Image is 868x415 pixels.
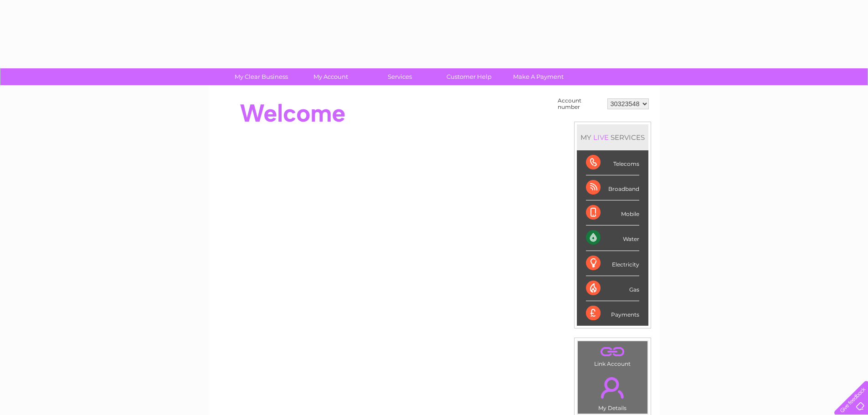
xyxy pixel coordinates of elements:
div: Telecoms [586,150,639,175]
a: My Account [293,68,368,85]
a: My Clear Business [224,68,299,85]
a: Customer Help [431,68,507,85]
a: Make A Payment [501,68,576,85]
td: My Details [577,369,648,414]
td: Link Account [577,341,648,369]
div: Mobile [586,200,639,225]
a: . [580,372,645,404]
td: Account number [555,95,605,113]
div: Electricity [586,251,639,276]
div: Broadband [586,175,639,200]
div: LIVE [591,133,611,142]
div: MY SERVICES [577,124,648,150]
div: Water [586,225,639,251]
div: Gas [586,276,639,301]
a: . [580,343,645,359]
div: Payments [586,301,639,326]
a: Services [362,68,437,85]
